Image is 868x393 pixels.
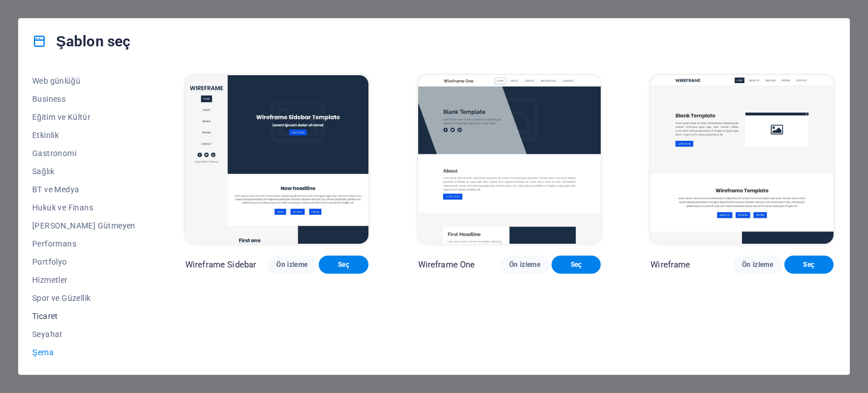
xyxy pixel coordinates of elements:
[32,348,136,357] span: Şema
[32,162,136,180] button: Sağlık
[32,167,136,176] span: Sağlık
[32,203,136,212] span: Hukuk ve Finans
[32,289,136,307] button: Spor ve Güzellik
[32,90,136,108] button: Business
[650,259,690,270] p: Wireframe
[32,217,136,235] button: [PERSON_NAME] Gütmeyen
[32,257,136,266] span: Portfolyo
[185,75,368,244] img: Wireframe Sidebar
[32,343,136,361] button: Şema
[32,275,136,284] span: Hizmetler
[32,180,136,198] button: BT ve Medya
[32,144,136,162] button: Gastronomi
[32,307,136,325] button: Ticaret
[32,185,136,194] span: BT ve Medya
[32,239,136,248] span: Performans
[32,293,136,303] span: Spor ve Güzellik
[267,256,316,274] button: Ön izleme
[185,259,256,270] p: Wireframe Sidebar
[32,113,136,122] span: Eğitim ve Kültür
[32,235,136,253] button: Performans
[32,131,136,140] span: Etkinlik
[32,221,136,230] span: [PERSON_NAME] Gütmeyen
[32,32,131,50] h4: Şablon seç
[32,253,136,271] button: Portfolyo
[784,256,834,274] button: Seç
[32,108,136,126] button: Eğitim ve Kültür
[32,76,136,85] span: Web günlüğü
[552,256,601,274] button: Seç
[418,75,601,244] img: Wireframe One
[319,256,368,274] button: Seç
[32,271,136,289] button: Hizmetler
[793,260,824,269] span: Seç
[561,260,592,269] span: Seç
[32,330,136,339] span: Seyahat
[32,126,136,144] button: Etkinlik
[32,325,136,343] button: Seyahat
[418,259,475,270] p: Wireframe One
[276,260,307,269] span: Ön izleme
[742,260,773,269] span: Ön izleme
[32,149,136,158] span: Gastronomi
[32,312,136,321] span: Ticaret
[650,75,834,244] img: Wireframe
[500,256,549,274] button: Ön izleme
[328,260,359,269] span: Seç
[32,72,136,90] button: Web günlüğü
[32,198,136,217] button: Hukuk ve Finans
[32,94,136,103] span: Business
[733,256,782,274] button: Ön izleme
[509,260,540,269] span: Ön izleme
